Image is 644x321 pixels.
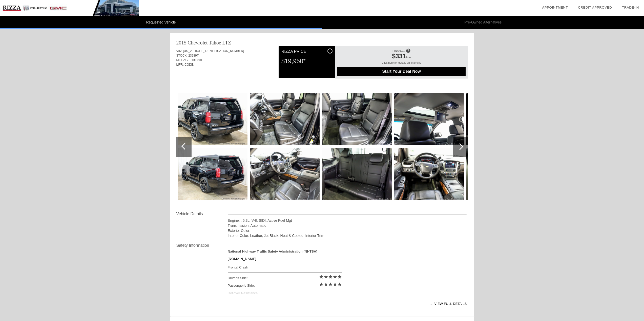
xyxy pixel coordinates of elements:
img: f47de659192f76ee5de6d511826fdd3a.jpg [394,93,464,145]
img: 14cdb64f07c6787307b2aa80d4ba6960.jpg [250,148,320,200]
img: 01ec889760b288f13c338cba9206451c.jpg [394,148,464,200]
i: star [328,282,333,287]
div: Engine: : 5.3L, V-8, SIDI, Active Fuel Mgt [228,218,467,223]
span: 23989T [188,54,199,57]
span: FINANCE [392,49,405,52]
span: MFR. CODE: [176,63,194,66]
span: [US_VEHICLE_IDENTIFICATION_NUMBER] [183,49,244,53]
div: Exterior Color: [228,228,467,233]
div: Frontal Crash [228,264,342,270]
div: /mo [340,53,463,61]
i: star [324,275,328,279]
span: 131,301 [192,58,202,62]
span: i [330,49,330,53]
a: Credit Approved [578,6,612,9]
i: star [333,282,337,287]
span: Start Your Deal Now [344,69,459,74]
i: star [333,275,337,279]
div: Safety Information [176,242,228,249]
span: STOCK: [176,54,188,57]
img: 70f8517d9637c59c3ebd1a1603664912.jpg [466,93,536,145]
img: 4d7b6f052c296bea1b316438370ecd0b.jpg [322,93,392,145]
i: star [324,282,328,287]
a: Appointment [542,6,568,9]
div: View full details [228,298,467,310]
a: [DOMAIN_NAME] [228,257,256,261]
strong: National Highway Traffic Safety Administration (NHTSA) [228,250,317,253]
img: 640296ecee50dae918d46265c93e974e.jpg [322,148,392,200]
img: 08fbed06abaebfafcbfa53b90c3bc27e.jpg [178,93,247,145]
a: Trade-In [622,6,639,9]
div: Click here for details on financing [337,61,466,67]
div: Transmission: Automatic [228,223,467,228]
i: star [328,275,333,279]
div: LTZ [222,39,231,46]
div: Vehicle Details [176,211,228,217]
div: Quoted on [DATE] 10:17:02 AM [176,70,468,78]
div: Interior Color: Leather, Jet Black, Heat & Cooled, Interior Trim [228,233,467,238]
img: 3b735649a0a5739d1454784227379b8d.jpg [250,93,320,145]
img: 1fd5793203b2025ab1190af4296b58e1.jpg [466,148,536,200]
span: $331 [392,53,406,60]
div: $19,950* [281,55,333,68]
span: VIN: [176,49,182,53]
span: MILEAGE: [176,58,191,62]
div: Rizza Price [281,48,333,55]
div: Driver's Side: [228,274,342,282]
div: Passenger's Side: [228,282,342,289]
div: 2015 Chevrolet Tahoe [176,39,221,46]
img: fd566ba72baba66facc9bb970b493599.jpg [178,148,247,200]
i: star [319,275,324,279]
i: star [319,282,324,287]
i: star [337,275,342,279]
i: star [337,282,342,287]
